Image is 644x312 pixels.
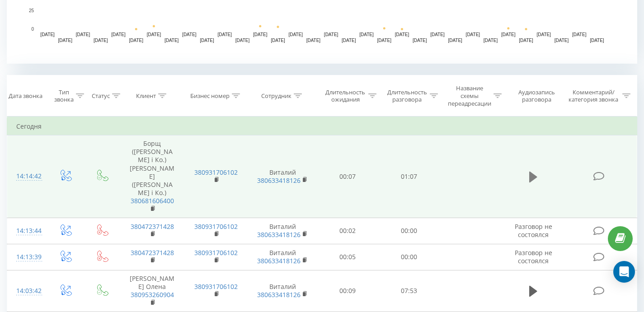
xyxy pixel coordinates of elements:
[16,248,38,266] div: 14:13:39
[257,176,301,185] a: 380633418126
[536,32,551,37] text: [DATE]
[92,92,110,100] div: Статус
[16,222,38,240] div: 14:13:44
[131,248,174,257] a: 380472371428
[306,38,321,43] text: [DATE]
[7,117,637,135] td: Сегодня
[218,32,232,37] text: [DATE]
[271,38,285,43] text: [DATE]
[466,32,480,37] text: [DATE]
[94,38,108,43] text: [DATE]
[194,168,238,177] a: 380931706102
[512,88,561,104] div: Аудиозапись разговора
[190,92,230,100] div: Бизнес номер
[448,38,462,43] text: [DATE]
[129,38,143,43] text: [DATE]
[378,244,440,270] td: 00:00
[120,270,184,312] td: [PERSON_NAME] Олена
[413,38,427,43] text: [DATE]
[377,38,392,43] text: [DATE]
[572,32,587,37] text: [DATE]
[165,38,179,43] text: [DATE]
[54,88,74,104] div: Тип звонка
[120,135,184,218] td: Борщ ([PERSON_NAME] і Ко.) [PERSON_NAME] ([PERSON_NAME] і Ко.)
[257,256,301,265] a: 380633418126
[359,32,374,37] text: [DATE]
[378,270,440,312] td: 07:53
[29,8,34,13] text: 25
[288,32,303,37] text: [DATE]
[16,282,38,300] div: 14:03:42
[131,222,174,231] a: 380472371428
[515,222,552,239] span: Разговор не состоялся
[519,38,533,43] text: [DATE]
[9,92,42,100] div: Дата звонка
[257,290,301,299] a: 380633418126
[200,38,214,43] text: [DATE]
[248,135,317,218] td: Виталий
[58,38,73,43] text: [DATE]
[131,290,174,299] a: 380953260904
[317,244,378,270] td: 00:05
[613,261,635,283] div: Open Intercom Messenger
[194,248,238,257] a: 380931706102
[248,218,317,244] td: Виталий
[317,135,378,218] td: 00:07
[378,135,440,218] td: 01:07
[515,248,552,265] span: Разговор не состоялся
[590,38,604,43] text: [DATE]
[194,222,238,231] a: 380931706102
[317,270,378,312] td: 00:09
[324,32,338,37] text: [DATE]
[194,282,238,291] a: 380931706102
[430,32,445,37] text: [DATE]
[235,38,250,43] text: [DATE]
[76,32,90,37] text: [DATE]
[567,88,620,104] div: Комментарий/категория звонка
[131,196,174,205] a: 380681606400
[555,38,569,43] text: [DATE]
[378,218,440,244] td: 00:00
[257,230,301,239] a: 380633418126
[261,92,291,100] div: Сотрудник
[248,244,317,270] td: Виталий
[248,270,317,312] td: Виталий
[111,32,126,37] text: [DATE]
[387,88,428,104] div: Длительность разговора
[317,218,378,244] td: 00:02
[342,38,356,43] text: [DATE]
[147,32,161,37] text: [DATE]
[448,84,491,107] div: Название схемы переадресации
[40,32,55,37] text: [DATE]
[501,32,516,37] text: [DATE]
[395,32,409,37] text: [DATE]
[325,88,366,104] div: Длительность ожидания
[182,32,197,37] text: [DATE]
[484,38,498,43] text: [DATE]
[136,92,156,100] div: Клиент
[253,32,268,37] text: [DATE]
[31,27,34,32] text: 0
[16,168,38,185] div: 14:14:42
